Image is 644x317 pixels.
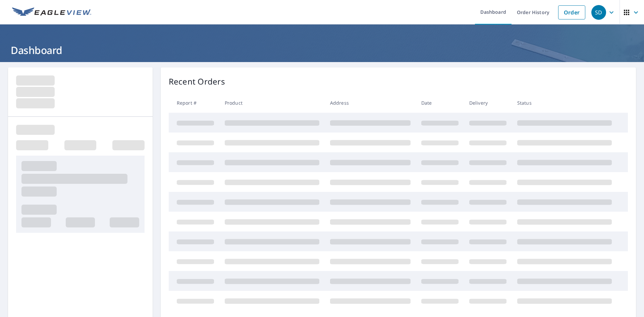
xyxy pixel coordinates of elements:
th: Report # [169,93,219,113]
img: EV Logo [12,7,91,17]
th: Date [416,93,464,113]
th: Product [219,93,325,113]
p: Recent Orders [169,75,225,88]
th: Address [325,93,416,113]
a: Order [558,5,585,19]
h1: Dashboard [8,43,636,57]
th: Status [512,93,617,113]
div: SD [591,5,606,20]
th: Delivery [464,93,512,113]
